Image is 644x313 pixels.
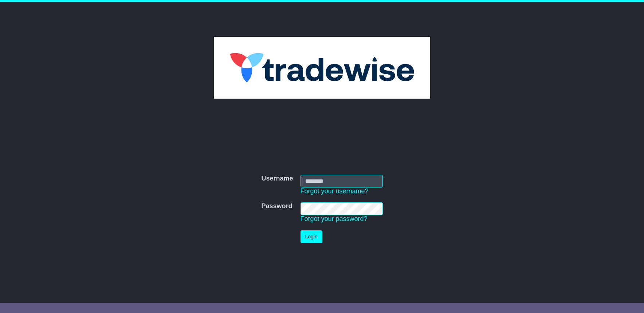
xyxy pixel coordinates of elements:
a: Forgot your username? [301,187,369,195]
label: Password [261,202,292,210]
img: Tradewise Global Logistics [214,37,431,99]
button: Login [301,230,322,243]
label: Username [261,175,293,183]
a: Forgot your password? [301,215,368,222]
